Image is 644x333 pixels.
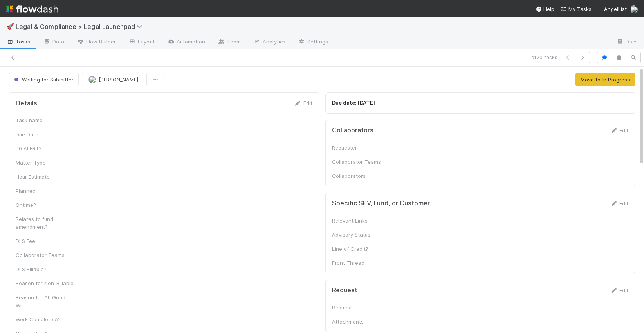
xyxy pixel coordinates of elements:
img: logo-inverted-e16ddd16eac7371096b0.svg [6,2,58,16]
button: Waiting for Submitter [9,73,79,86]
div: Relates to fund amendment? [16,215,74,231]
div: Request [332,304,391,311]
span: [PERSON_NAME] [99,76,138,83]
div: Reason for Non-Billable [16,279,74,287]
a: Docs [610,36,644,49]
a: Edit [294,100,312,106]
span: 1 of 20 tasks [529,53,557,61]
img: avatar_b5be9b1b-4537-4870-b8e7-50cc2287641b.png [630,5,638,13]
h5: Specific SPV, Fund, or Customer [332,199,430,207]
div: DLS Fee [16,237,74,245]
span: Flow Builder [77,38,116,45]
a: Automation [161,36,211,49]
span: Waiting for Submitter [13,76,74,83]
div: P0 ALERT? [16,145,74,152]
h5: Request [332,286,357,294]
a: Edit [610,127,628,134]
strong: Due date: [DATE] [332,100,375,106]
div: Collaborator Teams [332,158,391,166]
a: Analytics [247,36,292,49]
h5: Details [16,100,37,107]
a: Settings [292,36,334,49]
span: AngelList [604,6,627,12]
div: DLS Billable? [16,265,74,273]
div: Matter Type [16,159,74,166]
span: Tasks [6,38,31,45]
h5: Collaborators [332,127,373,134]
a: Flow Builder [70,36,122,49]
div: Planned [16,187,74,195]
div: Task name [16,116,74,124]
span: 🚀 [6,23,14,30]
div: Due Date [16,130,74,138]
a: Layout [122,36,161,49]
div: Requester [332,144,391,152]
div: Attachments [332,318,391,326]
div: Collaborators [332,172,391,180]
a: Edit [610,200,628,206]
a: Team [211,36,247,49]
span: My Tasks [561,6,592,12]
img: avatar_b5be9b1b-4537-4870-b8e7-50cc2287641b.png [88,76,96,83]
div: Reason for AL Good Will [16,293,74,309]
div: Work Completed? [16,315,74,323]
div: Help [536,5,554,13]
button: Move to In Progress [575,73,635,86]
div: Advisory Status [332,231,391,239]
a: Data [37,36,70,49]
a: My Tasks [561,5,592,13]
span: Legal & Compliance > Legal Launchpad [16,23,146,31]
div: Collaborator Teams [16,251,74,259]
div: Relevant Links [332,217,391,224]
div: Ontime? [16,201,74,209]
div: Hour Estimate [16,173,74,181]
button: [PERSON_NAME] [82,73,143,86]
div: Line of Credit? [332,245,391,253]
div: Front Thread [332,259,391,267]
a: Edit [610,287,628,293]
